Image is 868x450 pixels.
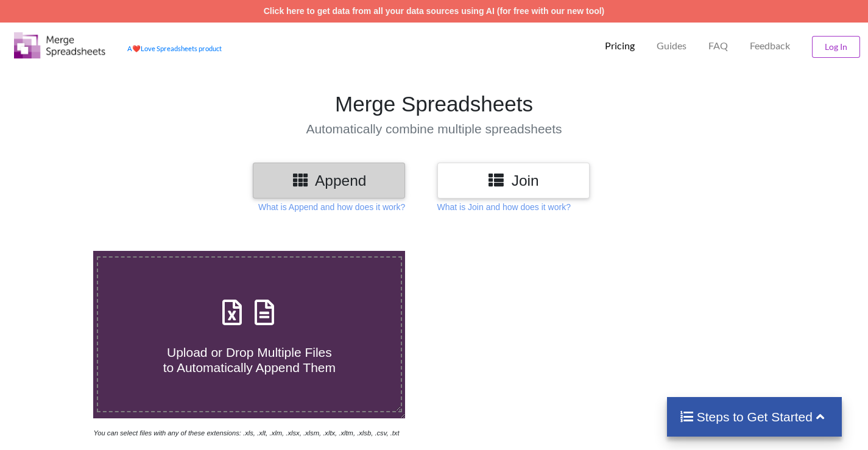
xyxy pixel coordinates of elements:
[708,40,728,52] p: FAQ
[750,41,790,51] span: Feedback
[446,172,580,189] h3: Join
[14,32,105,58] img: Logo.png
[264,6,605,16] a: Click here to get data from all your data sources using AI (for free with our new tool)
[605,40,635,52] p: Pricing
[679,409,830,424] h4: Steps to Get Started
[127,44,222,52] a: AheartLove Spreadsheets product
[437,201,571,213] p: What is Join and how does it work?
[657,40,686,52] p: Guides
[262,172,396,189] h3: Append
[132,44,141,52] span: heart
[812,36,860,58] button: Log In
[163,345,336,374] span: Upload or Drop Multiple Files to Automatically Append Them
[93,429,399,437] i: You can select files with any of these extensions: .xls, .xlt, .xlm, .xlsx, .xlsm, .xltx, .xltm, ...
[258,201,405,213] p: What is Append and how does it work?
